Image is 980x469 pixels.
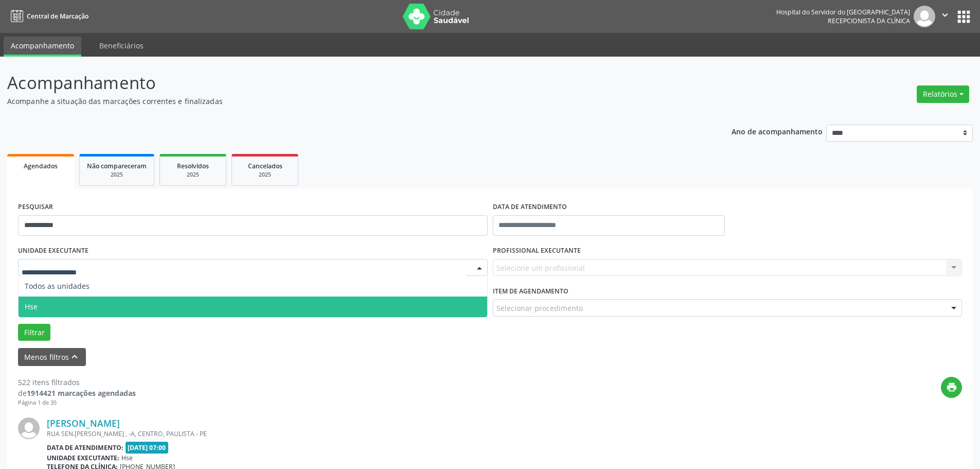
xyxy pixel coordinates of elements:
[7,96,683,107] p: Acompanhe a situação das marcações correntes e finalizadas
[121,454,133,462] span: Hse
[27,12,88,21] span: Central de Marcação
[92,37,151,55] a: Beneficiários
[25,281,90,291] span: Todos as unidades
[18,418,40,439] img: img
[69,351,80,362] i: keyboard_arrow_up
[87,171,147,179] div: 2025
[493,199,567,215] label: DATA DE ATENDIMENTO
[25,302,38,311] span: Hse
[946,381,957,393] i: print
[732,125,823,137] p: Ano de acompanhamento
[7,70,683,96] p: Acompanhamento
[914,6,935,27] img: img
[941,377,962,398] button: print
[18,348,86,366] button: Menos filtroskeyboard_arrow_up
[248,162,282,170] span: Cancelados
[27,388,136,398] strong: 1914421 marcações agendadas
[939,9,951,21] i: 
[47,418,120,429] a: [PERSON_NAME]
[917,85,969,103] button: Relatórios
[4,37,81,57] a: Acompanhamento
[493,283,568,299] label: Item de agendamento
[18,243,88,259] label: UNIDADE EXECUTANTE
[47,429,808,438] div: RUA SEN.[PERSON_NAME] , -A, CENTRO, PAULISTA - PE
[828,16,910,25] span: Recepcionista da clínica
[18,324,50,341] button: Filtrar
[7,8,88,25] a: Central de Marcação
[126,442,169,454] span: [DATE] 07:00
[493,243,581,259] label: PROFISSIONAL EXECUTANTE
[18,398,136,407] div: Página 1 de 35
[47,443,123,452] b: Data de atendimento:
[18,377,136,388] div: 522 itens filtrados
[239,171,291,179] div: 2025
[776,8,910,16] div: Hospital do Servidor do [GEOGRAPHIC_DATA]
[47,454,119,462] b: Unidade executante:
[24,162,58,170] span: Agendados
[87,162,147,170] span: Não compareceram
[935,6,955,27] button: 
[496,303,583,314] span: Selecionar procedimento
[167,171,219,179] div: 2025
[18,199,53,215] label: PESQUISAR
[177,162,209,170] span: Resolvidos
[18,388,136,398] div: de
[955,8,973,26] button: apps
